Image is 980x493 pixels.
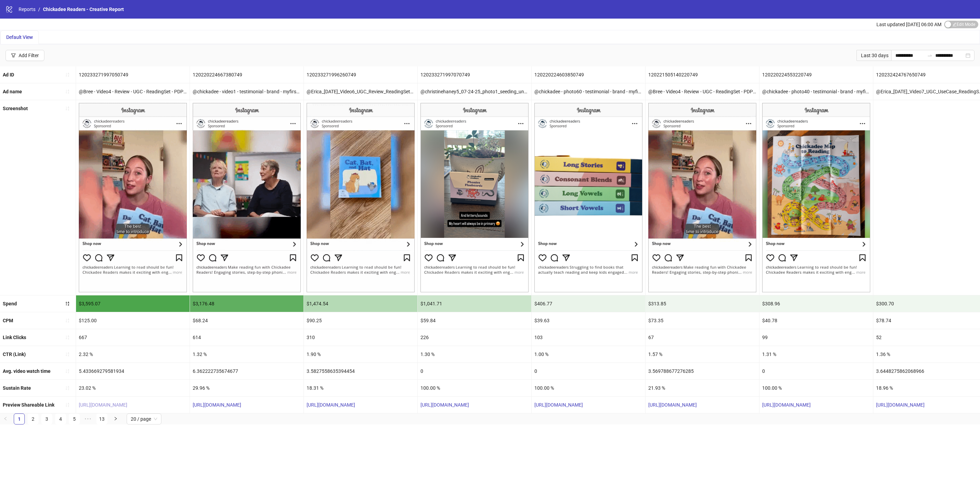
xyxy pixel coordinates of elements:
b: CPM [3,318,13,323]
img: Screenshot 120233271997050749 [79,103,187,292]
div: 226 [418,329,531,346]
a: [URL][DOMAIN_NAME] [534,402,583,408]
div: 120221505140220749 [646,66,759,83]
div: $68.24 [190,312,303,329]
li: 5 [69,413,80,424]
li: / [38,6,40,13]
b: Sustain Rate [3,385,31,391]
div: $90.25 [304,312,417,329]
div: 67 [646,329,759,346]
div: 100.00 % [759,380,873,396]
div: $1,041.71 [418,295,531,312]
div: $40.78 [759,312,873,329]
img: Screenshot 120220224553220749 [762,103,870,292]
div: @chickadee - photo60 - testimonial - brand - myfirststoriesbundle - PDP - CHK645719 - [DATE] [532,83,645,100]
span: left [3,417,8,421]
div: 1.57 % [646,346,759,363]
div: $39.63 [532,312,645,329]
span: sort-ascending [65,386,70,390]
span: Default View [6,34,33,40]
span: sort-descending [65,301,70,306]
div: @Erica_[DATE]_Video6_UGC_Review_ReadingSet_ChickadeeReaders__iter0 - Copy [304,83,417,100]
div: @Bree - Video4 - Review - UGC - ReadingSet - PDP - CHK745744 - [DATE] [646,83,759,100]
div: @chickadee - photo40 - testimonial - brand - myfirststoriesbundle - PDP - CHK645719 - [DATE] [759,83,873,100]
div: $313.85 [646,295,759,312]
div: 0 [759,363,873,379]
span: to [927,53,933,58]
div: 120233271996260749 [304,66,417,83]
b: CTR (Link) [3,352,26,357]
button: right [110,413,121,424]
a: 3 [42,414,52,424]
span: sort-ascending [65,402,70,407]
img: Screenshot 120220224667380749 [193,103,301,292]
a: [URL][DOMAIN_NAME] [876,402,925,408]
li: 2 [28,413,39,424]
div: Page Size [127,413,161,424]
span: Last updated [DATE] 06:00 AM [876,22,941,27]
div: 1.32 % [190,346,303,363]
div: 99 [759,329,873,346]
li: 13 [96,413,107,424]
div: 23.02 % [76,380,190,396]
div: 120233271997070749 [418,66,531,83]
img: Screenshot 120221505140220749 [648,103,756,292]
b: Ad name [3,89,22,94]
div: 0 [418,363,531,379]
span: sort-ascending [65,89,70,94]
li: Next Page [110,413,121,424]
span: sort-ascending [65,72,70,77]
div: 0 [532,363,645,379]
div: 120220224603850749 [532,66,645,83]
li: Next 5 Pages [83,413,94,424]
span: right [114,417,118,421]
div: $1,474.54 [304,295,417,312]
img: Screenshot 120233271997070749 [420,103,529,292]
div: 3.5827558635394454 [304,363,417,379]
span: sort-ascending [65,369,70,374]
div: Last 30 days [856,50,891,61]
a: 5 [69,414,79,424]
div: 3.569788677276285 [646,363,759,379]
div: 1.90 % [304,346,417,363]
div: $406.77 [532,295,645,312]
div: 100.00 % [532,380,645,396]
div: $59.84 [418,312,531,329]
span: sort-ascending [65,335,70,340]
span: sort-ascending [65,106,70,111]
div: 1.00 % [532,346,645,363]
li: 4 [55,413,66,424]
div: $308.96 [759,295,873,312]
a: [URL][DOMAIN_NAME] [307,402,355,408]
div: 1.30 % [418,346,531,363]
b: Avg. video watch time [3,368,51,374]
div: 18.31 % [304,380,417,396]
b: Spend [3,301,17,306]
img: Screenshot 120233271996260749 [307,103,415,292]
div: 6.362222735674677 [190,363,303,379]
div: 100.00 % [418,380,531,396]
a: [URL][DOMAIN_NAME] [762,402,811,408]
a: 1 [14,414,24,424]
div: $3,176.48 [190,295,303,312]
div: 310 [304,329,417,346]
span: sort-ascending [65,352,70,357]
b: Preview Shareable Link [3,402,54,408]
a: [URL][DOMAIN_NAME] [193,402,241,408]
span: filter [11,53,16,58]
b: Ad ID [3,72,14,77]
div: $125.00 [76,312,190,329]
div: 614 [190,329,303,346]
a: [URL][DOMAIN_NAME] [420,402,469,408]
span: Chickadee Readers - Creative Report [43,7,124,12]
a: [URL][DOMAIN_NAME] [79,402,127,408]
span: sort-ascending [65,318,70,323]
div: @christinehaney5_07-24-25_photo1_seeding_unboxing_MyFirstStories_Chickadee__iter0 [418,83,531,100]
li: 3 [41,413,52,424]
div: 2.32 % [76,346,190,363]
b: Screenshot [3,106,28,111]
span: swap-right [927,53,933,58]
div: 120220224553220749 [759,66,873,83]
a: [URL][DOMAIN_NAME] [648,402,697,408]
